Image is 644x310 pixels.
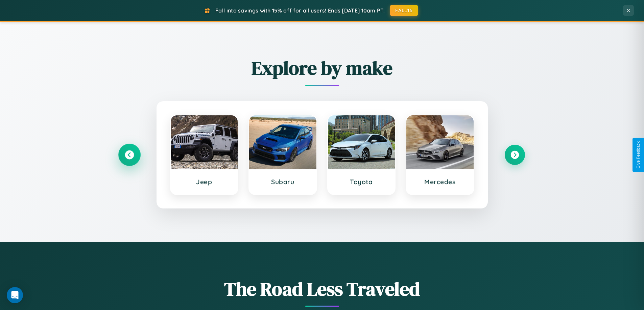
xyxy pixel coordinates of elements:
span: Fall into savings with 15% off for all users! Ends [DATE] 10am PT. [215,7,385,14]
div: Open Intercom Messenger [7,287,23,303]
div: Give Feedback [636,141,641,169]
h1: The Road Less Traveled [119,276,525,302]
h3: Subaru [256,178,310,186]
button: FALL15 [390,5,418,16]
h2: Explore by make [119,55,525,81]
h3: Toyota [335,178,388,186]
h3: Mercedes [413,178,467,186]
h3: Jeep [177,178,231,186]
